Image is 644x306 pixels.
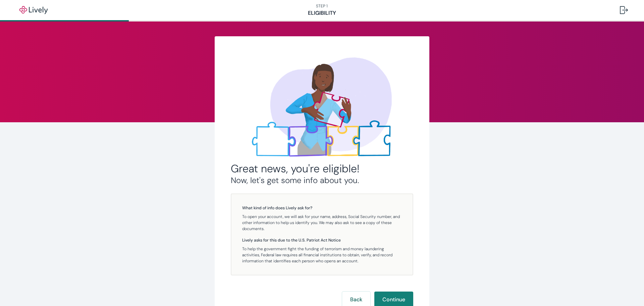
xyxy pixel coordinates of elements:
[231,162,413,175] h2: Great news, you're eligible!
[242,205,402,211] h5: What kind of info does Lively ask for?
[15,6,52,14] img: Lively
[242,214,402,232] p: To open your account, we will ask for your name, address, Social Security number, and other infor...
[231,175,413,185] h3: Now, let's get some info about you.
[242,237,402,243] h5: Lively asks for this due to the U.S. Patriot Act Notice
[614,2,633,18] button: Log out
[242,246,402,264] p: To help the government fight the funding of terrorism and money laundering activities, Federal la...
